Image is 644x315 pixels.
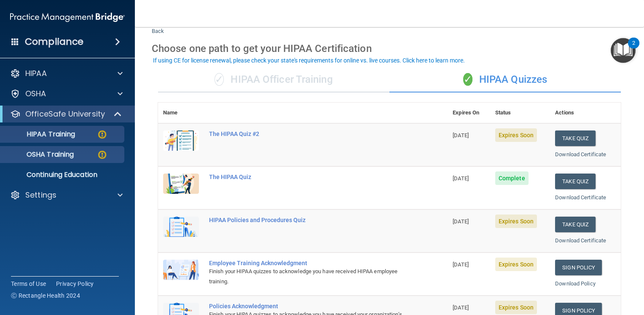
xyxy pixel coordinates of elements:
[10,68,123,79] a: HIPAA
[632,43,635,54] div: 2
[448,103,490,123] th: Expires On
[158,103,204,123] th: Name
[555,237,606,244] a: Download Certificate
[152,18,164,34] a: Back
[495,258,537,271] span: Expires Soon
[97,149,107,160] img: warning-circle.0cc9ac19.png
[453,261,469,268] span: [DATE]
[215,73,224,86] span: ✓
[209,303,405,310] div: Policies Acknowledgment
[389,67,621,92] div: HIPAA Quizzes
[550,103,621,123] th: Actions
[453,132,469,138] span: [DATE]
[25,36,83,48] h4: Compliance
[453,218,469,225] span: [DATE]
[463,73,472,86] span: ✓
[5,130,75,138] p: HIPAA Training
[453,304,469,311] span: [DATE]
[10,89,123,99] a: OSHA
[555,174,596,189] button: Take Quiz
[555,130,596,146] button: Take Quiz
[25,89,46,99] p: OSHA
[209,130,405,137] div: The HIPAA Quiz #2
[56,280,94,288] a: Privacy Policy
[152,56,466,65] button: If using CE for license renewal, please check your state's requirements for online vs. live cours...
[209,260,405,266] div: Employee Training Acknowledgment
[97,129,107,140] img: warning-circle.0cc9ac19.png
[11,291,80,300] span: Ⓒ Rectangle Health 2024
[453,175,469,182] span: [DATE]
[495,171,529,185] span: Complete
[555,217,596,232] button: Take Quiz
[209,217,405,223] div: HIPAA Policies and Procedures Quiz
[555,194,606,201] a: Download Certificate
[11,280,46,288] a: Terms of Use
[209,174,405,180] div: The HIPAA Quiz
[25,68,47,79] p: HIPAA
[5,171,121,179] p: Continuing Education
[209,266,405,287] div: Finish your HIPAA quizzes to acknowledge you have received HIPAA employee training.
[495,301,537,314] span: Expires Soon
[25,190,56,200] p: Settings
[555,151,606,157] a: Download Certificate
[495,215,537,228] span: Expires Soon
[495,128,537,142] span: Expires Soon
[611,38,636,63] button: Open Resource Center, 2 new notifications
[555,260,602,275] a: Sign Policy
[158,67,389,92] div: HIPAA Officer Training
[10,109,122,119] a: OfficeSafe University
[5,150,74,159] p: OSHA Training
[555,280,596,287] a: Download Policy
[490,103,550,123] th: Status
[153,57,465,63] div: If using CE for license renewal, please check your state's requirements for online vs. live cours...
[152,36,627,61] div: Choose one path to get your HIPAA Certification
[10,190,123,200] a: Settings
[25,109,105,119] p: OfficeSafe University
[10,9,125,26] img: PMB logo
